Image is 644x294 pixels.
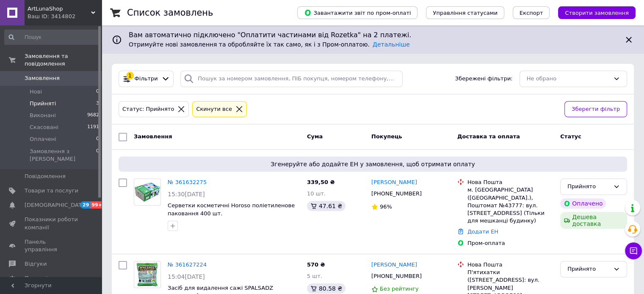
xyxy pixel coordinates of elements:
[134,261,161,288] a: Фото товару
[30,148,96,163] span: Замовлення з [PERSON_NAME]
[25,52,102,68] span: Замовлення та повідомлення
[625,242,642,259] button: Чат з покупцем
[426,6,504,19] button: Управління статусами
[30,135,56,143] span: Оплачені
[371,261,417,269] a: [PERSON_NAME]
[122,160,624,168] span: Згенеруйте або додайте ЕН у замовлення, щоб отримати оплату
[520,10,543,16] span: Експорт
[168,202,295,217] a: Серветки косметичні Horoso поліетиленове паковання 400 шт.
[25,275,47,282] span: Покупці
[134,179,161,206] a: Фото товару
[127,8,213,18] h1: Список замовлень
[572,105,620,114] span: Зберегти фільтр
[307,201,345,211] div: 47.61 ₴
[168,179,207,185] a: № 361632275
[558,6,636,19] button: Створити замовлення
[25,260,47,268] span: Відгуки
[28,5,91,13] span: ArtLunaShop
[25,187,78,195] span: Товари та послуги
[4,30,100,45] input: Пошук
[30,124,58,131] span: Скасовані
[560,198,606,209] div: Оплачено
[380,286,419,292] span: Без рейтингу
[565,10,629,16] span: Створити замовлення
[560,212,627,229] div: Дешева доставка
[96,88,99,96] span: 0
[567,182,610,191] div: Прийнято
[373,41,410,48] a: Детальніше
[467,261,553,269] div: Нова Пошта
[134,133,172,140] span: Замовлення
[180,71,403,87] input: Пошук за номером замовлення, ПІБ покупця, номером телефону, Email, номером накладної
[168,191,205,198] span: 15:30[DATE]
[25,238,78,253] span: Панель управління
[135,75,158,83] span: Фільтри
[307,273,322,279] span: 5 шт.
[168,261,207,268] a: № 361627224
[307,133,323,140] span: Cума
[96,100,99,107] span: 3
[168,273,205,280] span: 15:04[DATE]
[87,112,99,119] span: 9682
[550,9,636,16] a: Створити замовлення
[467,179,553,186] div: Нова Пошта
[307,190,326,197] span: 10 шт.
[467,228,498,235] a: Додати ЕН
[380,203,392,210] span: 96%
[129,30,617,40] span: Вам автоматично підключено "Оплатити частинами від Rozetka" на 2 платежі.
[371,190,422,197] span: [PHONE_NUMBER]
[30,88,42,96] span: Нові
[28,13,102,20] div: Ваш ID: 3414802
[371,179,417,187] a: [PERSON_NAME]
[129,41,410,48] span: Отримуйте нові замовлення та обробляйте їх так само, як і з Пром-оплатою.
[455,75,513,83] span: Збережені фільтри:
[126,72,134,80] div: 1
[194,105,234,114] div: Cкинути все
[25,173,66,180] span: Повідомлення
[297,6,417,19] button: Завантажити звіт по пром-оплаті
[80,201,90,209] span: 29
[560,133,581,140] span: Статус
[304,9,411,16] span: Завантажити звіт по пром-оплаті
[121,105,176,114] div: Статус: Прийнято
[135,261,159,288] img: Фото товару
[467,186,553,225] div: м. [GEOGRAPHIC_DATA] ([GEOGRAPHIC_DATA].), Поштомат №43777: вул. [STREET_ADDRESS] (Тільки для меш...
[307,261,325,268] span: 570 ₴
[371,133,402,140] span: Покупець
[25,201,87,209] span: [DEMOGRAPHIC_DATA]
[96,135,99,143] span: 0
[527,74,610,83] div: Не обрано
[30,112,56,119] span: Виконані
[96,148,99,163] span: 0
[564,101,627,118] button: Зберегти фільтр
[25,74,60,82] span: Замовлення
[371,273,422,279] span: [PHONE_NUMBER]
[567,265,610,274] div: Прийнято
[30,100,56,107] span: Прийняті
[134,182,160,202] img: Фото товару
[90,201,104,209] span: 99+
[433,10,498,16] span: Управління статусами
[513,6,550,19] button: Експорт
[87,124,99,131] span: 1191
[25,216,78,231] span: Показники роботи компанії
[467,239,553,247] div: Пром-оплата
[307,283,345,294] div: 80.58 ₴
[307,179,335,185] span: 339,50 ₴
[457,133,520,140] span: Доставка та оплата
